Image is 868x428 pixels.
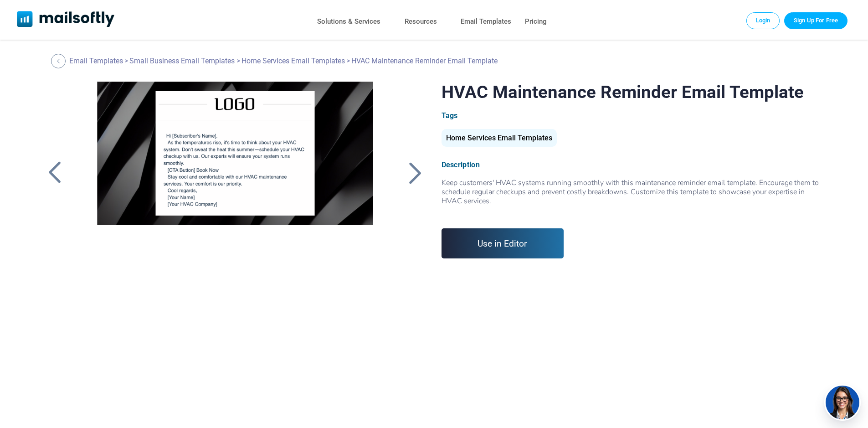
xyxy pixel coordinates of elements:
[525,15,547,28] a: Pricing
[442,137,557,141] a: Home Services Email Templates
[317,15,380,28] a: Solutions & Services
[17,11,115,29] a: Mailsoftly
[241,57,345,65] a: Home Services Email Templates
[442,228,564,258] a: Use in Editor
[43,161,66,185] a: Back
[442,129,557,147] div: Home Services Email Templates
[442,111,825,120] div: Tags
[129,57,235,65] a: Small Business Email Templates
[442,82,825,102] h1: HVAC Maintenance Reminder Email Template
[51,54,68,68] a: Back
[82,82,388,309] a: HVAC Maintenance Reminder Email Template
[442,178,825,215] span: Keep customers' HVAC systems running smoothly with this maintenance reminder email template. Enco...
[69,57,123,65] a: Email Templates
[784,12,847,29] a: Trial
[746,12,780,29] a: Login
[442,160,825,169] div: Description
[405,15,437,28] a: Resources
[404,161,427,185] a: Back
[461,15,511,28] a: Email Templates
